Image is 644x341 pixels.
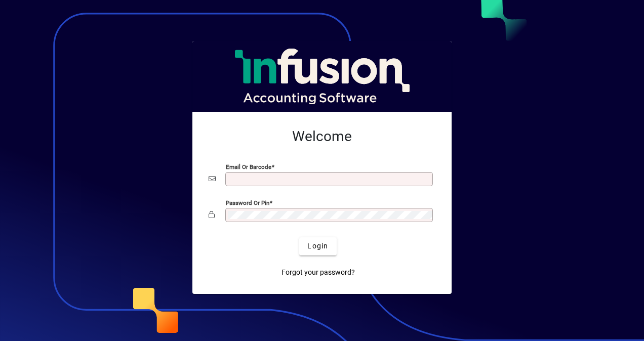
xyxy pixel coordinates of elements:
span: Login [307,241,328,251]
h2: Welcome [209,128,435,145]
a: Forgot your password? [277,264,359,282]
mat-label: Password or Pin [226,199,269,206]
button: Login [299,237,336,255]
mat-label: Email or Barcode [226,163,271,170]
span: Forgot your password? [281,267,355,278]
